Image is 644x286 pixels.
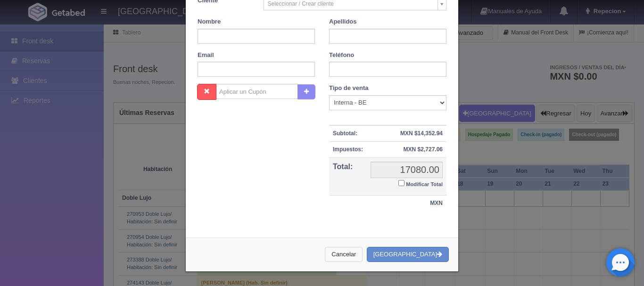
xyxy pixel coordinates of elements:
input: Modificar Total [398,180,405,186]
label: Teléfono [329,51,354,60]
small: Modificar Total [406,181,443,187]
th: Total: [329,157,367,195]
label: Tipo de venta [329,84,369,93]
label: Email [198,51,214,60]
button: [GEOGRAPHIC_DATA] [367,247,449,262]
input: Aplicar un Cupón [216,84,298,99]
label: Apellidos [329,17,357,26]
strong: MXN [430,200,443,206]
strong: MXN $14,352.94 [400,130,443,137]
strong: MXN $2,727.06 [404,146,443,153]
label: Nombre [198,17,221,26]
th: Subtotal: [329,125,367,142]
th: Impuestos: [329,141,367,157]
button: Cancelar [325,247,363,262]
